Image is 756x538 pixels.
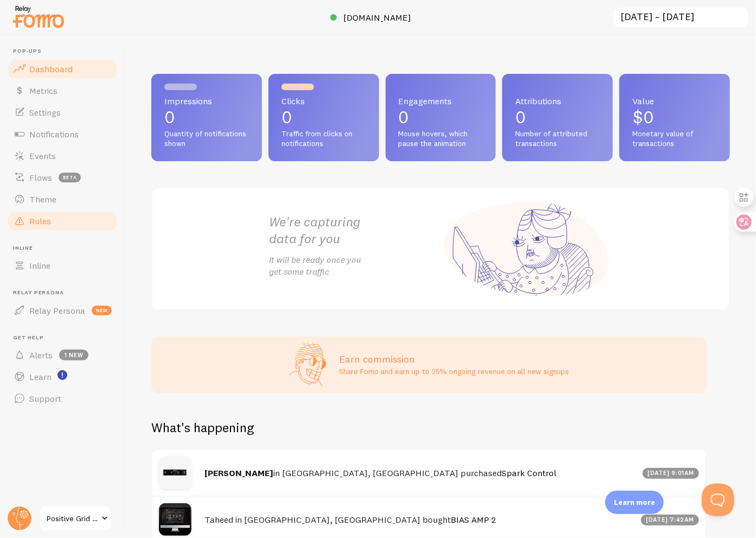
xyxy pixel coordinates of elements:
h3: Earn commission [339,353,569,365]
span: Rules [29,216,51,226]
p: Share Fomo and earn up to 25% ongoing revenue on all new signups [339,366,569,377]
a: BIAS AMP 2 [451,514,496,525]
a: Flows beta [7,167,118,188]
span: Traffic from clicks on notifications [281,129,366,148]
h2: What's happening [151,419,254,436]
strong: [PERSON_NAME] [204,467,273,478]
a: Alerts 1 new [7,344,118,366]
span: Positive Grid CA Shopify [47,512,98,525]
span: Support [29,393,61,404]
a: Spark Control [502,467,556,478]
span: beta [59,173,81,182]
span: Attributions [515,97,600,105]
span: Get Help [13,334,118,341]
a: Support [7,388,118,409]
span: Number of attributed transactions [515,129,600,148]
span: Monetary value of transactions [632,129,717,148]
img: fomo-relay-logo-orange.svg [11,3,66,30]
h2: We're capturing data for you [270,213,441,247]
a: Notifications [7,123,118,145]
a: Positive Grid CA Shopify [39,505,112,531]
a: Inline [7,255,118,276]
span: Metrics [29,85,57,96]
a: Learn [7,366,118,388]
span: Learn [29,371,52,382]
p: Learn more [614,497,655,508]
span: Pop-ups [13,48,118,55]
span: Clicks [281,97,366,105]
span: $0 [632,106,654,128]
p: 0 [399,109,483,126]
span: Flows [29,172,52,183]
span: 1 new [59,350,88,360]
span: Inline [29,260,50,271]
a: Relay Persona new [7,300,118,321]
h4: in [GEOGRAPHIC_DATA], [GEOGRAPHIC_DATA] purchased [204,467,636,479]
a: Theme [7,188,118,210]
p: 0 [515,109,600,126]
p: 0 [281,109,366,126]
span: Mouse hovers, which pause the animation [399,129,483,148]
h4: Taheed in [GEOGRAPHIC_DATA], [GEOGRAPHIC_DATA] bought [204,514,635,526]
span: new [92,306,112,315]
span: Notifications [29,129,79,140]
span: Engagements [399,97,483,105]
p: 0 [164,109,249,126]
span: Alerts [29,350,53,360]
div: Learn more [605,491,664,514]
span: Settings [29,107,61,118]
div: [DATE] 7:42am [641,515,700,526]
span: Dashboard [29,64,73,74]
a: Metrics [7,80,118,102]
div: [DATE] 9:01am [643,468,700,479]
iframe: Help Scout Beacon - Open [702,484,734,516]
a: Events [7,145,118,167]
span: Relay Persona [29,305,85,316]
span: Impressions [164,97,249,105]
span: Theme [29,194,56,205]
span: Events [29,150,56,161]
a: Dashboard [7,58,118,80]
span: Value [632,97,717,105]
svg: <p>Watch New Feature Tutorials!</p> [57,370,67,380]
span: Relay Persona [13,289,118,296]
a: Settings [7,102,118,123]
p: It will be ready once you get some traffic [270,254,441,279]
span: Quantity of notifications shown [164,129,249,148]
a: Rules [7,210,118,232]
span: Inline [13,245,118,252]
